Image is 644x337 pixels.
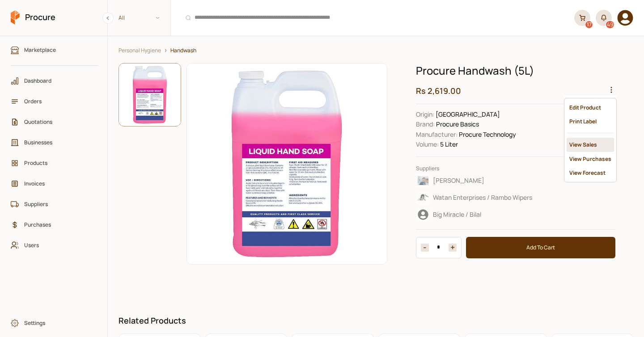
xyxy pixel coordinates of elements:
span: Big Miracle / Bilal [433,210,481,219]
button: Watan Enterprises / Rambo Wipers [416,190,615,205]
span: Settings [24,319,91,327]
a: Orders [6,93,103,110]
span: Quotations [24,118,91,126]
button: 49 [596,10,612,26]
h2: Rs 2,619.00 [416,85,615,97]
span: Suppliers [24,200,91,208]
a: Users [6,237,103,254]
span: Orders [24,97,91,105]
button: Add To Cart [466,237,615,258]
a: Personal Hygiene [119,47,161,54]
a: Suppliers [6,196,103,213]
div: Watan Enterprises / Rambo Wipers [416,190,613,205]
button: Increase item quantity [421,244,429,252]
dt: Brand : [416,119,435,129]
button: Big Miracle / Bilal [416,207,615,222]
div: Kashif Ali Khan [416,173,613,188]
a: Products [6,155,103,172]
div: View Purchases [567,152,614,166]
span: Users [24,241,91,249]
a: Quotations [6,114,103,131]
input: Products, Businesses, Users, Suppliers, Orders, and Purchases [176,7,569,29]
button: [PERSON_NAME] [416,173,615,188]
a: Handwash [170,47,196,54]
div: Big Miracle / Bilal [416,207,613,222]
dd: Procure Technology [416,130,615,139]
p: Suppliers [416,164,615,173]
span: Businesses [24,138,91,147]
span: Dashboard [24,76,91,85]
dt: Manufacturer : [416,130,458,139]
dt: Unit of Measure [416,139,439,149]
a: Marketplace [6,42,103,59]
dd: Procure Basics [416,119,615,129]
span: Procure [25,12,55,23]
a: 17 [574,10,590,26]
dd: [GEOGRAPHIC_DATA] [416,110,615,119]
div: 49 [606,21,614,28]
a: Settings [6,315,103,332]
input: 1 Items [429,244,449,252]
a: Invoices [6,175,103,192]
div: Print Label [567,114,614,128]
div: View Forecast [567,166,614,180]
a: Dashboard [6,72,103,89]
span: Marketplace [24,46,91,54]
div: 17 [585,21,593,28]
span: All [108,10,170,25]
dd: 5 Liter [416,139,615,149]
span: Purchases [24,220,91,229]
span: Products [24,159,91,167]
dt: Origin : [416,110,434,119]
a: Businesses [6,134,103,151]
span: [PERSON_NAME] [433,176,484,185]
a: Purchases [6,216,103,233]
button: Decrease item quantity [449,244,457,252]
span: Invoices [24,179,91,188]
span: Watan Enterprises / Rambo Wipers [433,193,532,202]
h2: Related Products [119,315,633,326]
a: Procure [11,10,55,25]
div: View Sales [567,138,614,152]
div: Edit Product [567,101,614,114]
span: All [119,13,125,22]
h1: Procure Handwash (5L) [416,63,615,78]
